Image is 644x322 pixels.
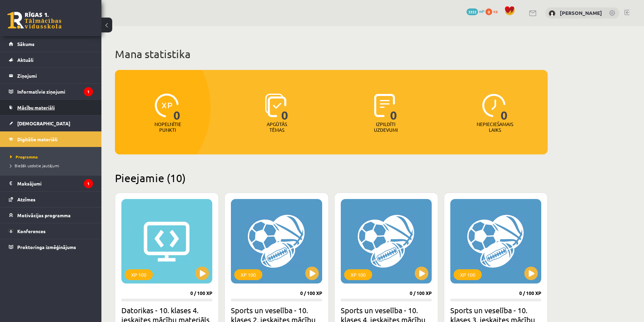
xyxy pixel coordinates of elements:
[482,94,506,117] img: icon-clock-7be60019b62300814b6bd22b8e044499b485619524d84068768e800edab66f18.svg
[17,57,33,63] span: Aktuāli
[17,228,46,234] span: Konferences
[9,131,93,147] a: Digitālie materiāli
[501,94,508,121] span: 0
[17,212,71,218] span: Motivācijas programma
[454,269,482,280] div: XP 100
[17,244,76,250] span: Proktoringa izmēģinājums
[477,121,513,133] p: Nepieciešamais laiks
[234,269,262,280] div: XP 100
[9,100,93,115] a: Mācību materiāli
[17,84,93,99] legend: Informatīvie ziņojumi
[374,94,395,117] img: icon-completed-tasks-ad58ae20a441b2904462921112bc710f1caf180af7a3daa7317a5a94f2d26646.svg
[115,171,548,184] h2: Pieejamie (10)
[9,84,93,99] a: Informatīvie ziņojumi1
[17,176,93,191] legend: Maksājumi
[485,8,501,14] a: 0 xp
[155,94,178,117] img: icon-xp-0682a9bc20223a9ccc6f5883a126b849a74cddfe5390d2b41b4391c66f2066e7.svg
[17,196,35,202] span: Atzīmes
[9,207,93,223] a: Motivācijas programma
[17,104,55,110] span: Mācību materiāli
[9,68,93,83] a: Ziņojumi
[10,154,38,159] span: Programma
[9,192,93,207] a: Atzīmes
[17,136,57,142] span: Digitālie materiāli
[17,68,93,83] legend: Ziņojumi
[373,121,399,133] p: Izpildīti uzdevumi
[264,121,290,133] p: Apgūtās tēmas
[9,239,93,255] a: Proktoringa izmēģinājums
[344,269,372,280] div: XP 100
[9,36,93,52] a: Sākums
[154,121,181,133] p: Nopelnītie punkti
[9,116,93,131] a: [DEMOGRAPHIC_DATA]
[10,163,59,168] span: Biežāk uzdotie jautājumi
[10,154,95,160] a: Programma
[485,8,492,15] span: 0
[17,120,70,126] span: [DEMOGRAPHIC_DATA]
[9,223,93,239] a: Konferences
[84,179,93,188] i: 1
[125,269,153,280] div: XP 100
[479,8,484,14] span: mP
[7,12,62,29] a: Rīgas 1. Tālmācības vidusskola
[390,94,397,121] span: 0
[84,87,93,96] i: 1
[549,10,555,17] img: Sigurds Kozlovskis
[560,9,602,16] a: [PERSON_NAME]
[173,94,181,121] span: 0
[9,52,93,68] a: Aktuāli
[17,41,34,47] span: Sākums
[9,176,93,191] a: Maksājumi1
[281,94,288,121] span: 0
[493,8,498,14] span: xp
[467,8,478,15] span: 3333
[115,47,548,61] h1: Mana statistika
[467,8,484,14] a: 3333 mP
[265,94,286,117] img: icon-learned-topics-4a711ccc23c960034f471b6e78daf4a3bad4a20eaf4de84257b87e66633f6470.svg
[10,163,95,169] a: Biežāk uzdotie jautājumi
